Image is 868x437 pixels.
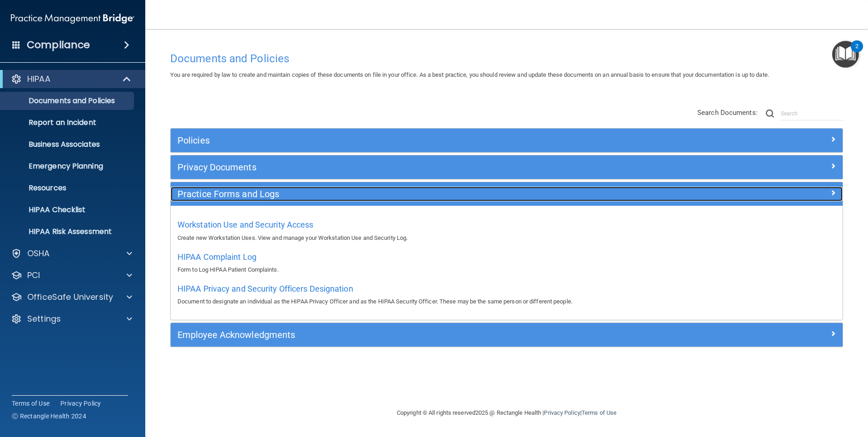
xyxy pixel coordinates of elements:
[178,254,256,261] a: HIPAA Complaint Log
[178,187,836,201] a: Practice Forms and Logs
[178,252,256,262] span: HIPAA Complaint Log
[178,220,314,229] span: Workstation Use and Security Access
[6,140,130,149] p: Business Associates
[12,399,49,408] a: Terms of Use
[170,53,843,65] h4: Documents and Policies
[6,227,130,236] p: HIPAA Risk Assessment
[178,264,836,275] p: Form to Log HIPAA Patient Complaints.
[170,71,769,78] span: You are required by law to create and maintain copies of these documents on file in your office. ...
[178,135,668,145] h5: Policies
[6,184,130,193] p: Resources
[178,330,668,340] h5: Employee Acknowledgments
[341,398,672,427] div: Copyright © All rights reserved 2025 @ Rectangle Health | |
[178,162,668,172] h5: Privacy Documents
[27,74,50,84] p: HIPAA
[832,41,859,68] button: Open Resource Center, 2 new notifications
[711,372,857,409] iframe: Drift Widget Chat Controller
[11,292,132,303] a: OfficeSafe University
[766,109,774,118] img: ic-search.3b580494.png
[178,222,314,229] a: Workstation Use and Security Access
[178,189,668,199] h5: Practice Forms and Logs
[11,74,132,84] a: HIPAA
[11,248,132,259] a: OSHA
[178,284,353,293] span: HIPAA Privacy and Security Officers Designation
[178,286,353,293] a: HIPAA Privacy and Security Officers Designation
[544,409,580,416] a: Privacy Policy
[582,409,616,416] a: Terms of Use
[12,412,86,421] span: Ⓒ Rectangle Health 2024
[6,96,130,105] p: Documents and Policies
[178,328,836,342] a: Employee Acknowledgments
[178,133,836,148] a: Policies
[27,292,113,303] p: OfficeSafe University
[27,39,90,51] h4: Compliance
[60,399,101,408] a: Privacy Policy
[178,160,836,174] a: Privacy Documents
[27,270,40,281] p: PCI
[27,313,61,324] p: Settings
[11,270,132,281] a: PCI
[178,233,836,243] p: Create new Workstation Uses. View and manage your Workstation Use and Security Log.
[697,109,758,117] span: Search Documents:
[6,162,130,171] p: Emergency Planning
[6,118,130,127] p: Report an Incident
[11,10,134,28] img: PMB logo
[27,248,50,259] p: OSHA
[178,296,836,307] p: Document to designate an individual as the HIPAA Privacy Officer and as the HIPAA Security Office...
[6,205,130,214] p: HIPAA Checklist
[781,107,843,120] input: Search
[855,46,858,58] div: 2
[11,313,132,324] a: Settings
